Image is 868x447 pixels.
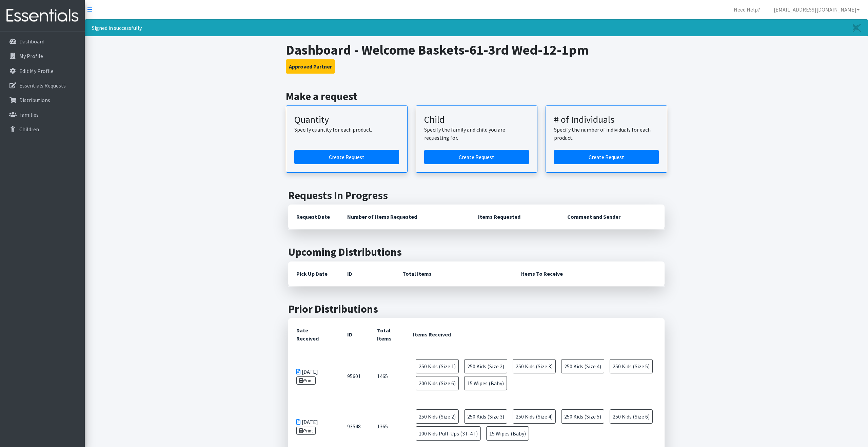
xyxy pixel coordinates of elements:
th: Items Requested [470,205,559,229]
h3: Child [424,114,529,125]
span: 250 Kids (Size 4) [513,409,556,424]
a: Need Help? [728,3,766,16]
td: 95601 [339,351,369,402]
a: Edit My Profile [3,64,82,78]
span: 250 Kids (Size 4) [561,359,604,373]
th: Request Date [288,205,339,229]
span: 15 Wipes (Baby) [486,426,529,441]
p: Dashboard [19,38,44,45]
a: [EMAIL_ADDRESS][DOMAIN_NAME] [768,3,865,16]
span: 250 Kids (Size 5) [610,359,653,373]
span: 15 Wipes (Baby) [464,376,507,390]
th: Number of Items Requested [339,205,470,229]
a: Families [3,108,82,121]
h2: Prior Distributions [288,303,665,315]
th: Items To Receive [512,261,665,286]
span: 250 Kids (Size 2) [464,359,507,373]
a: Dashboard [3,35,82,48]
h2: Make a request [286,90,667,103]
th: Date Received [288,318,339,351]
img: HumanEssentials [3,4,82,27]
h3: # of Individuals [554,114,659,125]
a: Create a request by quantity [294,150,399,164]
p: Distributions [19,97,50,103]
th: ID [339,318,369,351]
th: ID [339,261,394,286]
p: Edit My Profile [19,67,54,74]
p: Specify the family and child you are requesting for. [424,125,529,142]
p: Families [19,111,39,118]
p: Specify quantity for each product. [294,125,399,134]
a: Create a request by number of individuals [554,150,659,164]
p: Specify the number of individuals for each product. [554,125,659,142]
span: 250 Kids (Size 3) [464,409,507,424]
div: Signed in successfully. [85,19,868,36]
a: Print [296,376,316,385]
h1: Dashboard - Welcome Baskets-61-3rd Wed-12-1pm [286,42,667,58]
th: Pick Up Date [288,261,339,286]
a: Close [846,20,868,36]
a: Distributions [3,93,82,107]
th: Total Items [369,318,405,351]
p: Children [19,126,39,133]
th: Total Items [394,261,512,286]
a: Print [296,427,316,435]
p: Essentials Requests [19,82,66,89]
span: 100 Kids Pull-Ups (3T-4T) [416,426,481,441]
td: 1465 [369,351,405,402]
span: 250 Kids (Size 1) [416,359,459,373]
th: Comment and Sender [559,205,665,229]
span: 250 Kids (Size 6) [610,409,653,424]
p: My Profile [19,53,43,59]
a: Children [3,122,82,136]
h3: Quantity [294,114,399,125]
span: 200 Kids (Size 6) [416,376,459,390]
span: 250 Kids (Size 5) [561,409,604,424]
button: Approved Partner [286,59,335,74]
span: 250 Kids (Size 3) [513,359,556,373]
th: Items Received [405,318,665,351]
span: 250 Kids (Size 2) [416,409,459,424]
a: Essentials Requests [3,79,82,92]
h2: Upcoming Distributions [288,246,665,258]
h2: Requests In Progress [288,189,665,202]
a: Create a request for a child or family [424,150,529,164]
a: My Profile [3,49,82,63]
td: [DATE] [288,351,339,402]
